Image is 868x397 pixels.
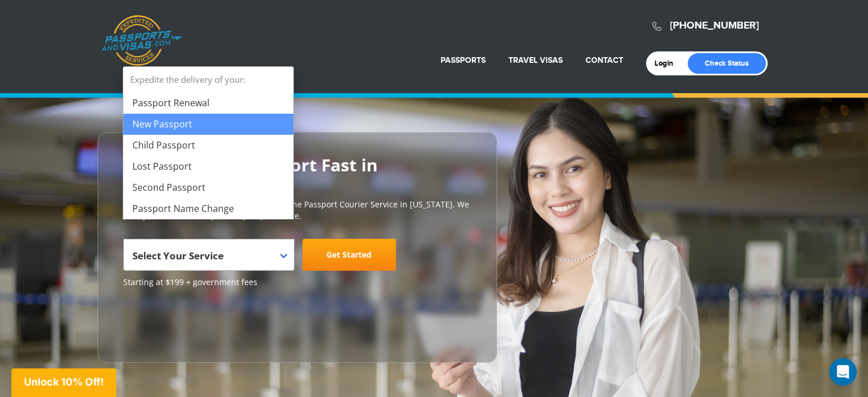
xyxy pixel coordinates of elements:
span: Unlock 10% Off! [24,376,104,388]
a: [PHONE_NUMBER] [670,19,759,32]
span: Select Your Service [123,239,294,271]
a: Passports & [DOMAIN_NAME] [101,15,182,66]
a: Get Started [302,239,396,271]
li: New Passport [123,114,293,135]
div: Open Intercom Messenger [829,358,857,386]
a: Login [655,59,681,68]
li: Expedite the delivery of your: [123,67,293,219]
a: Check Status [688,53,766,74]
a: Passports [441,55,486,65]
li: Second Passport [123,177,293,198]
li: Passport Renewal [123,93,293,114]
iframe: Customer reviews powered by Trustpilot [123,294,209,351]
span: Starting at $199 + government fees [123,276,471,288]
li: Passport Name Change [123,198,293,219]
a: Contact [586,55,623,65]
a: Travel Visas [508,55,563,65]
span: Select Your Service [132,249,224,262]
h2: Get Your U.S. Passport Fast in [US_STATE] [123,155,471,193]
li: Lost Passport [123,156,293,177]
strong: Expedite the delivery of your: [123,67,293,93]
div: Unlock 10% Off! [11,368,116,397]
li: Child Passport [123,135,293,156]
span: Select Your Service [132,243,282,275]
p: [DOMAIN_NAME] is the #1 most trusted online Passport Courier Service in [US_STATE]. We save you t... [123,199,471,222]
